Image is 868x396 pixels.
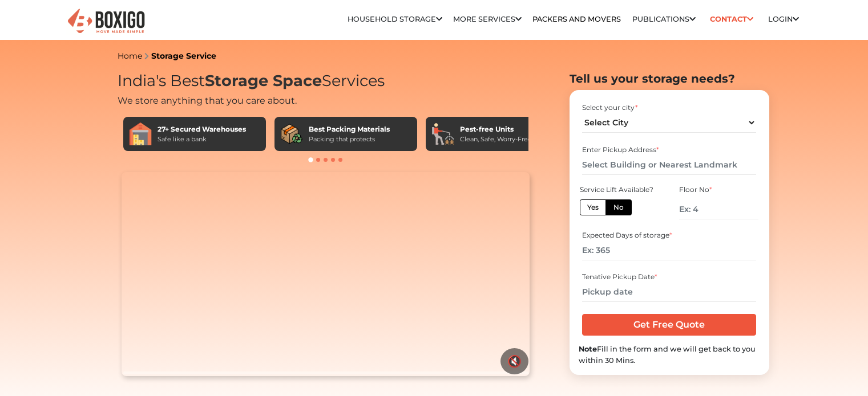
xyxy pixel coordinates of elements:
[570,72,769,85] h2: Tell us your storage needs?
[579,344,760,365] div: Fill in the form and we will get back to you within 30 Mins.
[679,185,758,195] div: Floor No
[582,272,756,282] div: Tenative Pickup Date
[348,15,442,23] a: Household Storage
[129,123,152,145] img: 27+ Secured Warehouses
[679,199,758,219] input: Ex: 4
[768,15,799,23] a: Login
[122,172,530,376] video: Your browser does not support the video tag.
[582,103,756,113] div: Select your city
[205,71,322,90] span: Storage Space
[431,123,454,145] img: Pest-free Units
[580,199,606,215] label: Yes
[582,314,756,336] input: Get Free Quote
[309,124,390,134] div: Best Packing Materials
[580,185,659,195] div: Service Lift Available?
[460,124,532,134] div: Pest-free Units
[460,134,532,144] div: Clean, Safe, Worry-Free
[582,240,756,260] input: Ex: 365
[579,345,597,353] b: Note
[158,124,246,134] div: 27+ Secured Warehouses
[158,134,246,144] div: Safe like a bank
[118,95,297,106] span: We store anything that you care about.
[309,134,390,144] div: Packing that protects
[66,7,146,35] img: Boxigo
[280,123,303,145] img: Best Packing Materials
[453,15,522,23] a: More services
[582,282,756,302] input: Pickup date
[582,145,756,155] div: Enter Pickup Address
[532,15,621,23] a: Packers and Movers
[582,155,756,175] input: Select Building or Nearest Landmark
[118,51,142,61] a: Home
[605,199,632,215] label: No
[118,72,534,91] h1: India's Best Services
[582,230,756,240] div: Expected Days of storage
[632,15,696,23] a: Publications
[706,10,757,28] a: Contact
[151,51,216,61] a: Storage Service
[500,348,528,374] button: 🔇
